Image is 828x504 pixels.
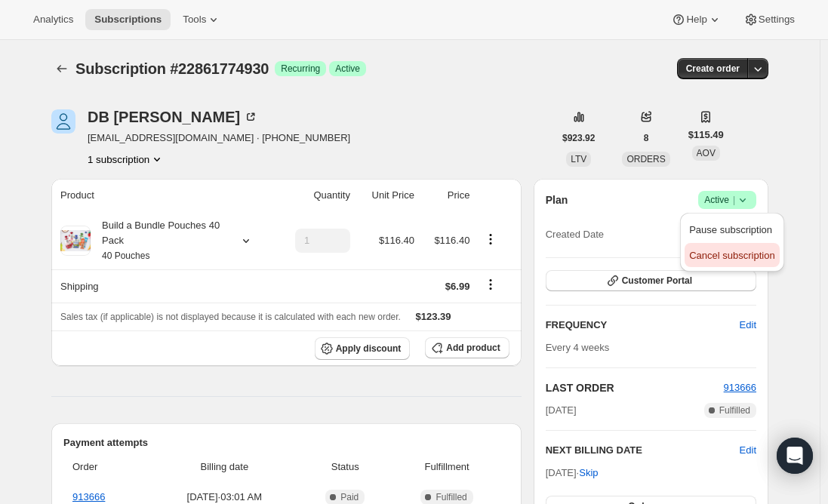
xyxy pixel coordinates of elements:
th: Shipping [51,269,275,303]
span: Subscription #22861774930 [75,60,269,77]
th: Order [63,450,148,484]
span: DB Frischman [51,109,75,134]
button: 8 [635,128,658,149]
button: Product actions [88,152,165,167]
button: Edit [731,313,765,337]
button: Apply discount [315,337,411,360]
span: ORDERS [626,154,665,164]
span: Fulfilled [719,404,750,416]
span: Status [306,459,385,475]
button: Settings [734,9,804,30]
span: Edit [740,318,756,333]
span: LTV [571,154,586,164]
span: Add product [446,342,500,354]
a: 913666 [724,382,756,393]
span: Sales tax (if applicable) is not displayed because it is calculated with each new order. [60,312,401,322]
span: Every 4 weeks [546,342,610,353]
button: Skip [570,461,607,485]
button: Pause subscription [685,217,779,241]
span: [EMAIL_ADDRESS][DOMAIN_NAME] · [PHONE_NUMBER] [88,131,350,146]
button: Tools [174,9,230,30]
span: Billing date [152,459,297,475]
button: Analytics [24,9,82,30]
h2: Plan [546,192,568,207]
span: Active [704,192,750,207]
div: Build a Bundle Pouches 40 Pack [91,218,226,263]
span: $6.99 [445,281,470,292]
div: Open Intercom Messenger [777,438,813,474]
span: Fulfilled [436,491,466,503]
button: Cancel subscription [685,243,779,267]
button: Create order [677,58,749,79]
h2: LAST ORDER [546,380,724,395]
button: Edit [740,443,756,458]
button: Add product [425,337,509,358]
th: Product [51,179,275,212]
span: Customer Portal [622,275,692,287]
span: $116.40 [434,235,469,246]
button: Customer Portal [546,270,756,291]
h2: NEXT BILLING DATE [546,443,740,458]
span: Cancel subscription [689,250,774,261]
th: Unit Price [355,179,419,212]
span: Fulfillment [394,459,500,475]
button: Subscriptions [85,9,171,30]
span: Skip [579,466,598,481]
span: Settings [759,14,795,26]
small: 40 Pouches [102,250,149,261]
span: Analytics [33,14,73,26]
a: 913666 [72,491,105,502]
button: $923.92 [553,128,604,149]
span: Apply discount [336,343,402,355]
h2: FREQUENCY [546,318,740,333]
button: Help [662,9,731,30]
span: Help [686,14,706,26]
h2: Payment attempts [63,435,509,450]
span: Created Date [546,227,604,242]
span: Subscriptions [94,14,162,26]
th: Quantity [275,179,355,212]
span: Create order [686,63,740,75]
div: DB [PERSON_NAME] [88,109,258,124]
button: Subscriptions [51,58,72,79]
span: | [733,194,735,206]
span: Recurring [281,63,320,75]
button: Shipping actions [479,276,503,293]
span: Tools [183,14,206,26]
span: AOV [697,148,716,158]
span: $923.92 [562,132,595,144]
span: Paid [340,491,359,503]
span: $123.39 [416,311,451,322]
span: [DATE] · [546,467,599,478]
span: [DATE] [546,403,577,418]
th: Price [419,179,474,212]
button: Product actions [479,231,503,247]
span: $115.49 [688,128,724,143]
span: 8 [644,132,649,144]
span: $116.40 [379,235,414,246]
button: 913666 [724,380,756,395]
span: Active [335,63,360,75]
span: Pause subscription [689,224,772,235]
